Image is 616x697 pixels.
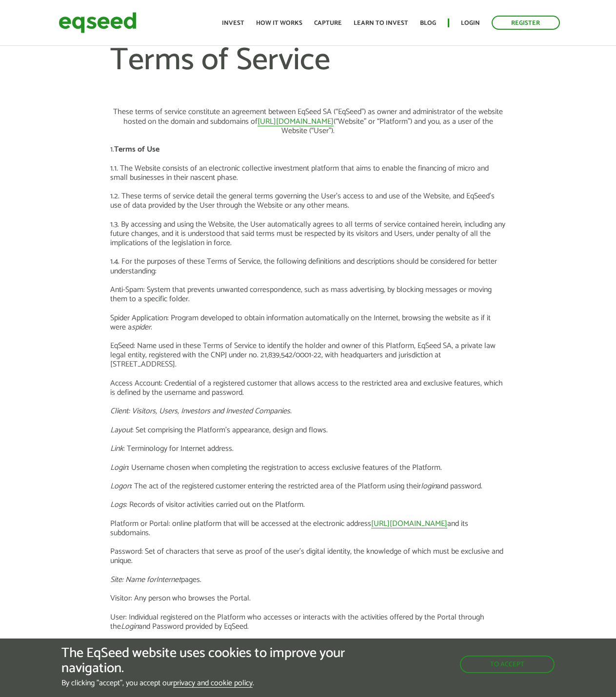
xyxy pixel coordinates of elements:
button: To accept [460,656,555,673]
font: Blog [420,18,436,28]
a: Capture [314,20,342,26]
font: Terms of Use [114,143,159,156]
font: : Visitors, Users, Investors and Invested Companies. [128,405,292,418]
font: [URL][DOMAIN_NAME] [258,115,334,128]
font: Logon [110,480,131,493]
a: Register [492,16,560,30]
font: How it works [256,18,302,28]
font: Internet [156,573,181,586]
font: pages [181,573,200,586]
font: 1.4. For the purposes of these Terms of Service, the following definitions and descriptions shoul... [110,255,497,277]
font: Login [461,18,480,28]
font: The EqSeed website uses cookies to improve your navigation. [61,642,345,679]
font: (“Website” or “Platform”) and you, as a user of the Website (“User”). [281,115,493,137]
font: Login [121,620,139,633]
font: : Name for [122,573,156,586]
font: . [151,321,152,334]
font: Platform or Portal: online platform that will be accessed at the electronic address [110,517,371,530]
font: Register [511,18,540,28]
font: Terms of Service [110,35,330,86]
font: 1.2. These terms of service detail the general terms governing the User's access to and use of th... [110,190,495,212]
font: 1.1. The Website consists of an electronic collective investment platform that aims to enable the... [110,162,489,184]
font: : Username chosen when completing the registration to access exclusive features of the Platform. [128,461,442,474]
a: privacy and cookie policy [173,679,253,688]
a: Blog [420,20,436,26]
font: Visitor: Any person who browses the Portal. [110,592,251,605]
font: Learn to invest [354,18,408,28]
font: To accept [490,659,524,670]
font: Login [110,461,128,474]
a: [URL][DOMAIN_NAME] [258,118,334,126]
font: EqSeed: Name used in these Terms of Service to identify the holder and owner of this Platform, Eq... [110,339,496,371]
font: Client [110,405,128,418]
img: EqSeed [59,10,137,36]
font: and Password provided by EqSeed. [139,620,249,633]
font: [URL][DOMAIN_NAME] [371,517,447,530]
a: Learn to invest [354,20,408,26]
font: 1.3. By accessing and using the Website, the User automatically agrees to all terms of service co... [110,218,505,250]
font: . [253,677,254,690]
font: Password: Set of characters that serve as proof of the user's digital identity, the knowledge of ... [110,545,503,567]
font: : Terminology for Internet address. [123,442,234,455]
font: spider [132,321,151,334]
font: Invest [222,18,244,28]
font: Anti-Spam: System that prevents unwanted correspondence, such as mass advertising, by blocking me... [110,283,492,306]
font: and its subdomains. [110,517,468,540]
font: User: Individual registered on the Platform who accesses or interacts with the activities offered... [110,611,484,633]
a: How it works [256,20,302,26]
font: : Records of visitor activities carried out on the Platform. [126,498,305,511]
font: . [200,573,201,586]
font: privacy and cookie policy [173,677,253,690]
a: [URL][DOMAIN_NAME] [371,520,447,528]
a: Login [461,20,480,26]
font: : The act of the registered customer entering the restricted area of ​​the Platform using their [131,480,421,493]
font: and password. [437,480,482,493]
font: These terms of service constitute an agreement between EqSeed SA (“EqSeed”) as owner and administ... [113,105,503,128]
font: By clicking "accept", you accept our [61,677,173,690]
font: Spider Application: Program developed to obtain information automatically on the Internet, browsi... [110,311,491,334]
font: Layout [110,424,132,437]
font: Access Account: Credential of a registered customer that allows access to the restricted area and... [110,377,503,399]
font: Capture [314,18,342,28]
font: Link [110,442,123,455]
font: login [421,480,437,493]
font: Logs [110,498,126,511]
font: : Set comprising the Platform's appearance, design and flows. [132,424,328,437]
font: Site [110,573,122,586]
a: Invest [222,20,244,26]
font: 1. [110,143,114,156]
